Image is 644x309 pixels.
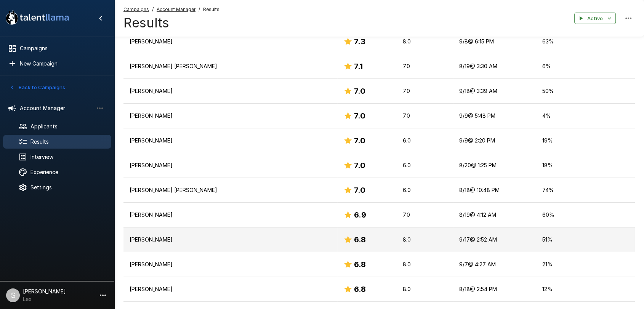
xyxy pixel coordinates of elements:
[403,261,447,268] p: 8.0
[354,60,363,72] h6: 7.1
[130,112,331,120] p: [PERSON_NAME]
[130,137,331,144] p: [PERSON_NAME]
[130,261,331,268] p: [PERSON_NAME]
[453,104,536,128] td: 9/9 @ 5:48 PM
[453,277,536,302] td: 8/18 @ 2:54 PM
[203,6,219,13] span: Results
[130,38,331,45] p: [PERSON_NAME]
[157,6,195,12] u: Account Manager
[130,285,331,293] p: [PERSON_NAME]
[403,236,447,243] p: 8.0
[542,236,629,243] p: 51 %
[130,236,331,243] p: [PERSON_NAME]
[403,112,447,120] p: 7.0
[542,87,629,95] p: 50 %
[403,186,447,194] p: 6.0
[130,62,331,70] p: [PERSON_NAME] [PERSON_NAME]
[123,6,149,12] u: Campaigns
[542,162,629,169] p: 18 %
[542,112,629,120] p: 4 %
[453,54,536,79] td: 8/19 @ 3:30 AM
[542,38,629,45] p: 63 %
[403,87,447,95] p: 7.0
[542,137,629,144] p: 19 %
[542,261,629,268] p: 21 %
[199,6,200,13] span: /
[542,285,629,293] p: 12 %
[403,162,447,169] p: 6.0
[130,162,331,169] p: [PERSON_NAME]
[403,285,447,293] p: 8.0
[403,62,447,70] p: 7.0
[453,178,536,203] td: 8/18 @ 10:48 PM
[453,29,536,54] td: 9/8 @ 6:15 PM
[542,211,629,219] p: 60 %
[130,87,331,95] p: [PERSON_NAME]
[130,186,331,194] p: [PERSON_NAME] [PERSON_NAME]
[123,15,219,31] h4: Results
[453,252,536,277] td: 9/7 @ 4:27 AM
[152,6,154,13] span: /
[542,186,629,194] p: 74 %
[354,35,365,48] h6: 7.3
[403,38,447,45] p: 8.0
[453,128,536,153] td: 9/9 @ 2:20 PM
[354,184,365,196] h6: 7.0
[354,258,366,271] h6: 6.8
[403,211,447,219] p: 7.0
[354,85,365,97] h6: 7.0
[354,283,366,295] h6: 6.8
[354,234,366,246] h6: 6.8
[453,153,536,178] td: 8/20 @ 1:25 PM
[354,110,365,122] h6: 7.0
[354,159,365,171] h6: 7.0
[354,209,366,221] h6: 6.9
[403,137,447,144] p: 6.0
[354,134,365,147] h6: 7.0
[574,13,616,24] button: Active
[453,79,536,104] td: 9/18 @ 3:39 AM
[130,211,331,219] p: [PERSON_NAME]
[453,203,536,227] td: 8/19 @ 4:12 AM
[453,227,536,252] td: 9/17 @ 2:52 AM
[542,62,629,70] p: 6 %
